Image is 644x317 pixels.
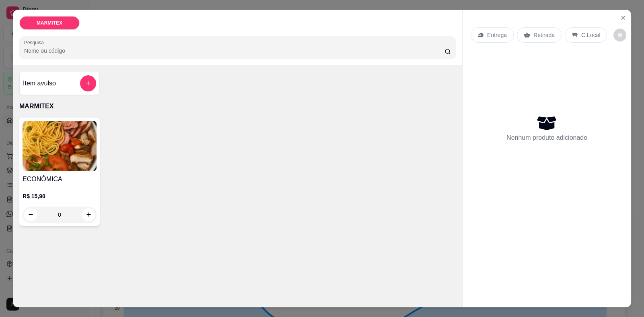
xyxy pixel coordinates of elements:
[581,31,600,39] p: C.Local
[80,75,96,91] button: add-separate-item
[24,47,444,55] input: Pesquisa
[24,208,37,221] button: decrease-product-quantity
[82,208,95,221] button: increase-product-quantity
[23,192,97,200] p: R$ 15,90
[23,121,97,171] img: product-image
[533,31,555,39] p: Retirada
[19,102,456,111] p: MARMITEX
[506,133,587,143] p: Nenhum produto adicionado
[23,79,56,88] h4: Item avulso
[487,31,507,39] p: Entrega
[37,20,62,26] p: MARMITEX
[23,174,97,184] h4: ECONÔMICA
[617,11,630,24] button: Close
[24,39,47,46] label: Pesquisa
[613,29,626,41] button: decrease-product-quantity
